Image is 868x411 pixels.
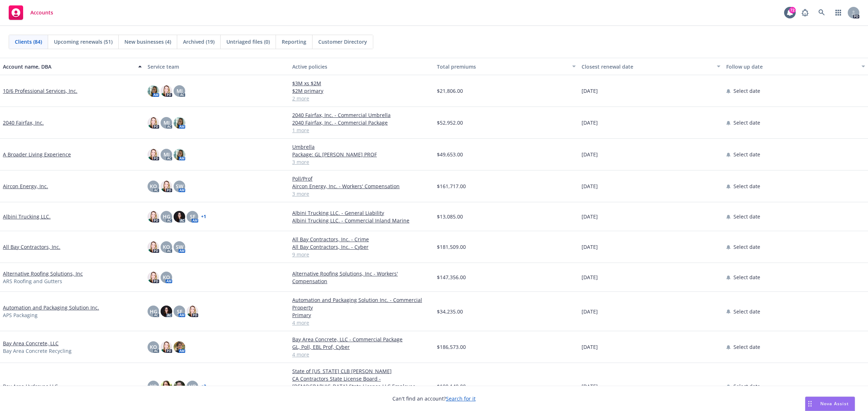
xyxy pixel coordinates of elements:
[582,382,598,390] span: [DATE]
[805,397,814,411] div: Drag to move
[148,272,159,283] img: photo
[30,10,53,16] span: Accounts
[292,87,431,95] a: $2M primary
[150,343,157,351] span: KO
[3,151,71,158] a: A Broader Living Experience
[437,273,466,281] span: $147,356.00
[292,351,431,358] a: 4 more
[805,397,855,411] button: Nova Assist
[820,401,849,407] span: Nova Assist
[289,58,434,75] button: Active policies
[582,182,598,190] span: [DATE]
[292,126,431,134] a: 1 more
[733,182,760,190] span: Select date
[292,79,431,87] a: $3M xs $2M
[733,273,760,281] span: Select date
[3,182,48,190] a: Aircon Energy, Inc.
[723,58,868,75] button: Follow up date
[582,87,598,95] span: [DATE]
[292,319,431,326] a: 4 more
[292,63,431,70] div: Active policies
[831,5,846,20] a: Switch app
[434,58,579,75] button: Total premiums
[161,306,172,317] img: photo
[174,381,185,392] img: photo
[150,308,157,315] span: HG
[292,143,431,151] a: Umbrella
[3,339,59,347] a: Bay Area Concrete, LLC
[582,243,598,251] span: [DATE]
[15,38,42,46] span: Clients (84)
[148,241,159,253] img: photo
[798,5,812,20] a: Report a Bug
[292,336,431,343] a: Bay Area Concrete, LLC - Commercial Package
[392,395,476,402] span: Can't find an account?
[6,3,56,23] a: Accounts
[163,243,170,251] span: KO
[292,175,431,182] a: Poll/Prof
[201,384,206,389] a: + 2
[148,117,159,129] img: photo
[148,211,159,222] img: photo
[733,213,760,220] span: Select date
[582,151,598,158] span: [DATE]
[3,243,60,251] a: All Bay Contractors, Inc.
[190,213,195,220] span: SF
[437,119,463,126] span: $52,952.00
[437,213,463,220] span: $13,085.00
[292,151,431,158] a: Package: GL [PERSON_NAME] PROF
[292,190,431,198] a: 3 more
[163,273,170,281] span: KO
[292,243,431,251] a: All Bay Contractors, Inc. - Cyber
[161,341,172,353] img: photo
[163,213,170,220] span: HG
[148,149,159,160] img: photo
[446,395,476,402] a: Search for it
[292,296,431,311] a: Automation and Packaging Solution Inc. - Commercial Property
[226,38,270,46] span: Untriaged files (0)
[148,85,159,97] img: photo
[437,382,466,390] span: $190,149.00
[176,243,183,251] span: SW
[163,151,170,158] span: MJ
[437,308,463,315] span: $34,235.00
[733,343,760,351] span: Select date
[292,119,431,126] a: 2040 Fairfax, Inc. - Commercial Package
[292,375,431,398] a: CA Contractors State License Board - [DEMOGRAPHIC_DATA] State License LLC Employee Worker Bond
[292,251,431,258] a: 9 more
[292,270,431,285] a: Alternative Roofing Solutions, Inc - Workers' Compensation
[582,213,598,220] span: [DATE]
[733,151,760,158] span: Select date
[183,38,214,46] span: Archived (19)
[174,341,185,353] img: photo
[582,119,598,126] span: [DATE]
[318,38,367,46] span: Customer Directory
[292,95,431,102] a: 2 more
[189,382,196,390] span: HB
[733,119,760,126] span: Select date
[3,213,51,220] a: Albini Trucking LLC.
[582,343,598,351] span: [DATE]
[145,58,289,75] button: Service team
[3,119,44,126] a: 2040 Fairfax, Inc.
[282,38,306,46] span: Reporting
[292,158,431,166] a: 3 more
[292,367,431,375] a: State of [US_STATE] CLB [PERSON_NAME]
[54,38,112,46] span: Upcoming renewals (51)
[161,181,172,192] img: photo
[3,270,83,277] a: Alternative Roofing Solutions, Inc
[733,382,760,390] span: Select date
[437,151,463,158] span: $49,653.00
[437,343,466,351] span: $186,573.00
[176,182,183,190] span: SW
[292,217,431,224] a: Albini Trucking LLC. - Commercial Inland Marine
[582,273,598,281] span: [DATE]
[582,63,712,70] div: Closest renewal date
[150,182,157,190] span: KO
[177,308,182,315] span: SF
[789,7,796,13] div: 72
